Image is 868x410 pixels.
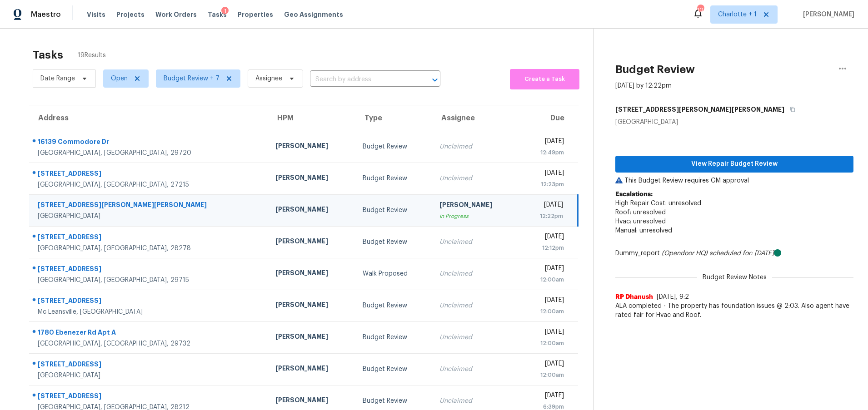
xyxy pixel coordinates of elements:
div: In Progress [439,212,512,221]
span: Hvac: unresolved [615,218,666,225]
span: Roof: unresolved [615,209,666,216]
div: [PERSON_NAME] [275,300,348,311]
span: RP Dhanush [615,292,653,301]
div: [DATE] [527,232,564,243]
span: Budget Review + 7 [164,74,219,83]
div: Unclaimed [439,237,512,247]
span: 19 Results [78,51,106,60]
span: Tasks [208,11,227,18]
div: [PERSON_NAME] [275,173,348,184]
p: This Budget Review requires GM approval [615,176,853,185]
div: Budget Review [363,174,425,183]
span: Maestro [31,10,61,19]
th: HPM [268,105,355,131]
div: 12:49pm [527,148,564,157]
h2: Budget Review [615,65,695,74]
div: [DATE] [527,327,564,339]
button: Open [429,74,441,86]
div: 12:00am [527,307,564,316]
div: [PERSON_NAME] [275,395,348,407]
div: Budget Review [363,301,425,310]
div: Unclaimed [439,396,512,405]
div: [GEOGRAPHIC_DATA], [GEOGRAPHIC_DATA], 29732 [38,339,261,348]
div: [STREET_ADDRESS] [38,360,261,371]
div: Unclaimed [439,333,512,342]
div: 1 [221,7,229,16]
span: Create a Task [514,74,575,84]
div: [GEOGRAPHIC_DATA] [38,212,261,221]
div: 1780 Ebenezer Rd Apt A [38,328,261,339]
div: 106 [697,5,703,15]
b: Escalations: [615,191,653,198]
div: [DATE] [527,359,564,370]
div: [PERSON_NAME] [275,332,348,343]
div: 12:00am [527,339,564,348]
div: Budget Review [363,206,425,215]
div: 12:00am [527,275,564,284]
div: [STREET_ADDRESS] [38,169,261,180]
th: Address [29,105,268,131]
div: [STREET_ADDRESS] [38,391,261,403]
div: Budget Review [363,365,425,374]
div: [DATE] [527,296,564,307]
div: [GEOGRAPHIC_DATA] [38,371,261,380]
div: [GEOGRAPHIC_DATA] [615,118,853,127]
div: Dummy_report [615,249,853,258]
div: Unclaimed [439,269,512,278]
div: [PERSON_NAME] [275,141,348,153]
div: 12:00am [527,370,564,380]
div: 12:22pm [527,212,563,221]
input: Search by address [310,73,415,87]
div: Unclaimed [439,365,512,374]
th: Assignee [432,105,519,131]
div: Unclaimed [439,174,512,183]
span: Open [111,74,128,83]
div: [DATE] by 12:22pm [615,81,672,90]
div: Budget Review [363,237,425,247]
h5: [STREET_ADDRESS][PERSON_NAME][PERSON_NAME] [615,105,784,114]
th: Type [355,105,432,131]
h2: Tasks [33,50,63,59]
div: [DATE] [527,391,564,402]
span: [PERSON_NAME] [799,10,854,19]
div: [DATE] [527,264,564,275]
div: [GEOGRAPHIC_DATA], [GEOGRAPHIC_DATA], 29720 [38,148,261,158]
div: [PERSON_NAME] [275,268,348,280]
div: [PERSON_NAME] [439,200,512,212]
div: Unclaimed [439,301,512,310]
span: Projects [116,10,145,19]
div: Budget Review [363,333,425,342]
div: [DATE] [527,200,563,212]
span: ALA completed - The property has foundation issues @ 2:03. Also agent have rated fair for Hvac an... [615,301,853,320]
span: Manual: unresolved [615,227,672,234]
div: Budget Review [363,142,425,151]
div: [GEOGRAPHIC_DATA], [GEOGRAPHIC_DATA], 28278 [38,244,261,253]
div: Mc Leansville, [GEOGRAPHIC_DATA] [38,307,261,316]
span: Date Range [40,74,75,83]
span: Budget Review Notes [697,273,772,282]
div: Budget Review [363,396,425,405]
div: [PERSON_NAME] [275,205,348,216]
span: Visits [87,10,105,19]
div: [STREET_ADDRESS] [38,296,261,307]
span: [DATE], 9:2 [657,294,689,300]
span: Charlotte + 1 [718,10,757,19]
div: [PERSON_NAME] [275,364,348,375]
div: [STREET_ADDRESS] [38,264,261,276]
div: [PERSON_NAME] [275,237,348,248]
div: Walk Proposed [363,269,425,278]
th: Due [519,105,578,131]
span: Work Orders [155,10,197,19]
div: 12:23pm [527,180,564,189]
div: 16139 Commodore Dr [38,137,261,148]
div: Unclaimed [439,142,512,151]
div: [DATE] [527,168,564,180]
button: Copy Address [784,101,797,118]
div: [DATE] [527,137,564,148]
span: High Repair Cost: unresolved [615,200,701,207]
span: Geo Assignments [284,10,343,19]
button: View Repair Budget Review [615,156,853,173]
div: 12:12pm [527,243,564,252]
button: Create a Task [510,69,579,89]
i: (Opendoor HQ) [662,250,708,257]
